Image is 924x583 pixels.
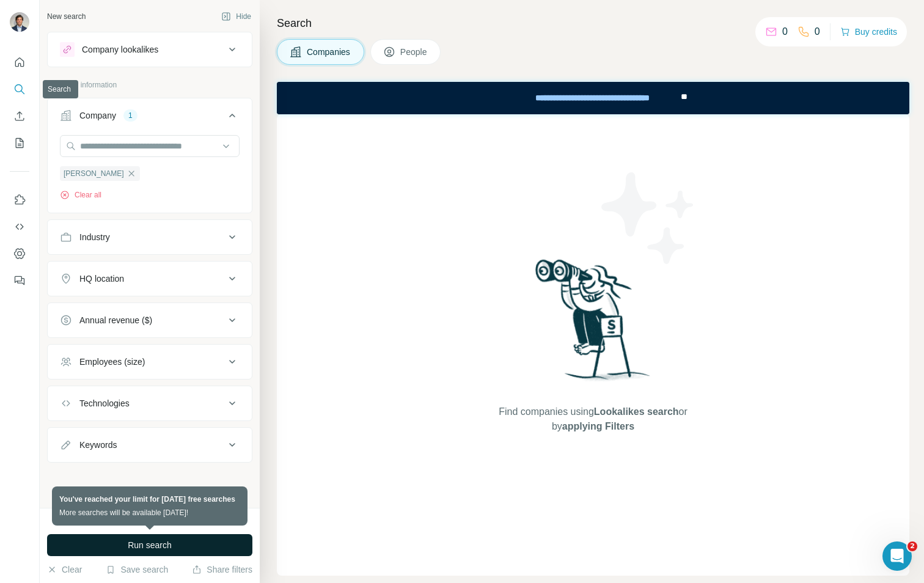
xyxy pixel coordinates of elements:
button: Clear all [60,189,101,200]
span: Run search [128,539,172,551]
div: Employees (size) [79,356,145,368]
div: Industry [79,231,110,243]
iframe: Banner [277,82,909,114]
div: Annual revenue ($) [79,314,152,326]
div: Company lookalikes [82,43,158,56]
button: Use Surfe API [10,216,29,238]
button: Company1 [48,101,252,135]
div: HQ location [79,273,124,285]
img: Surfe Illustration - Stars [593,163,703,273]
h4: Search [277,15,909,32]
button: Quick start [10,51,29,73]
span: [PERSON_NAME] [64,168,124,179]
button: Clear [47,563,82,576]
button: Employees (size) [48,347,252,376]
img: Avatar [10,12,29,32]
button: Share filters [192,563,252,576]
div: Company [79,109,116,122]
button: Buy credits [840,23,897,40]
button: Use Surfe on LinkedIn [10,189,29,211]
button: Run search [47,534,252,556]
button: HQ location [48,264,252,293]
button: Hide [213,7,260,26]
button: Annual revenue ($) [48,306,252,335]
button: Save search [106,563,168,576]
span: Companies [307,46,351,58]
div: 1 [123,110,137,121]
p: Company information [47,79,252,90]
span: 2 [908,541,917,551]
button: Keywords [48,430,252,460]
button: Search [10,78,29,100]
p: 0 [782,24,788,39]
img: Surfe Illustration - Woman searching with binoculars [530,256,657,392]
div: Technologies [79,397,130,409]
button: Industry [48,222,252,252]
span: People [400,46,428,58]
span: applying Filters [562,421,634,431]
span: Lookalikes search [594,406,679,417]
button: Company lookalikes [48,35,252,64]
button: Technologies [48,389,252,418]
div: Keywords [79,439,117,451]
button: Enrich CSV [10,105,29,127]
div: 0 search results remaining [101,516,199,527]
button: My lists [10,132,29,154]
div: New search [47,11,86,22]
p: 0 [815,24,820,39]
button: Dashboard [10,243,29,265]
iframe: Intercom live chat [882,541,912,571]
span: Find companies using or by [495,405,691,434]
button: Feedback [10,269,29,291]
